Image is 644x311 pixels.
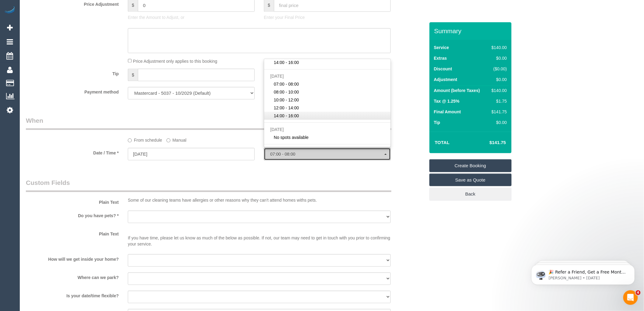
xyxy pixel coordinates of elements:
[270,74,284,79] span: [DATE]
[128,138,132,142] input: From schedule
[429,188,512,200] a: Back
[489,87,507,94] div: $140.00
[21,87,123,95] label: Payment method
[434,55,447,61] label: Extras
[166,135,187,143] label: Manual
[26,116,391,130] legend: When
[522,252,644,295] iframe: Intercom notifications message
[4,6,16,15] img: Automaid Logo
[636,290,641,295] span: 4
[128,229,391,247] p: If you have time, please let us know as much of the below as possible. If not, our team may need ...
[274,113,299,119] span: 14:00 - 16:00
[435,140,450,145] strong: Total
[26,178,391,192] legend: Custom Fields
[128,135,162,143] label: From schedule
[471,140,506,145] h4: $141.75
[166,138,170,142] input: Manual
[270,152,384,157] span: 07:00 - 08:00
[489,98,507,104] div: $1.75
[274,105,299,111] span: 12:00 - 14:00
[270,127,284,132] span: [DATE]
[434,87,480,94] label: Amount (before Taxes)
[274,59,299,65] span: 14:00 - 16:00
[128,69,138,81] span: $
[21,197,123,205] label: Plain Text
[434,109,461,115] label: Final Amount
[489,44,507,51] div: $140.00
[21,229,123,237] label: Plain Text
[434,27,509,34] h3: Summary
[434,98,460,104] label: Tax @ 1.25%
[264,148,391,160] button: 07:00 - 08:00
[21,272,123,281] label: Where can we park?
[434,119,440,125] label: Tip
[21,210,123,219] label: Do you have pets? *
[489,76,507,83] div: $0.00
[21,69,123,77] label: Tip
[434,76,457,83] label: Adjustment
[434,66,452,72] label: Discount
[21,148,123,156] label: Date / Time *
[274,89,299,95] span: 08:00 - 10:00
[128,197,391,203] p: Some of our cleaning teams have allergies or other reasons why they can't attend homes withs pets.
[274,134,309,140] span: No spots available
[489,66,507,72] div: ($0.00)
[133,58,217,63] span: Price Adjustment only applies to this booking
[489,119,507,125] div: $0.00
[623,290,638,305] iframe: Intercom live chat
[429,159,512,172] a: Create Booking
[434,44,449,51] label: Service
[489,55,507,61] div: $0.00
[21,254,123,262] label: How will we get inside your home?
[264,14,391,20] p: Enter your Final Price
[128,148,255,160] input: DD/MM/YYYY
[489,109,507,115] div: $141.75
[429,174,512,186] a: Save as Quote
[128,14,255,20] p: Enter the Amount to Adjust, or
[274,97,299,103] span: 10:00 - 12:00
[274,81,299,87] span: 07:00 - 08:00
[21,291,123,299] label: Is your date/time flexible?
